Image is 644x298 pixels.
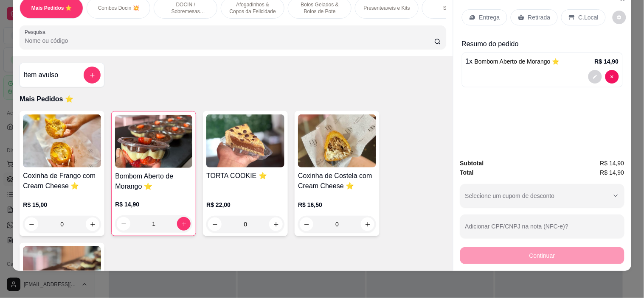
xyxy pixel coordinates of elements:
p: Retirada [528,13,551,22]
span: R$ 14,90 [600,168,624,177]
button: decrease-product-quantity [25,217,38,231]
p: Entrega [479,13,500,22]
button: Selecione um cupom de desconto [460,184,624,208]
p: R$ 14,90 [595,57,619,66]
button: decrease-product-quantity [588,70,602,84]
p: R$ 14,90 [115,200,192,209]
input: Pesquisa [25,36,434,45]
span: R$ 14,90 [600,159,624,168]
p: Mais Pedidos ⭐️ [31,5,72,11]
p: Presenteaveis e Kits [364,5,410,11]
span: Bombom Aberto de Morango ⭐️ [475,58,560,65]
p: Resumo do pedido [462,39,623,49]
button: increase-product-quantity [269,217,283,231]
p: R$ 15,00 [23,201,101,209]
strong: Total [460,169,474,176]
button: increase-product-quantity [177,217,191,231]
h4: Item avulso [23,70,58,80]
button: increase-product-quantity [86,217,99,231]
button: decrease-product-quantity [605,70,619,84]
h4: Coxinha de Costela com Cream Cheese ⭐️ [298,171,376,191]
label: Pesquisa [25,28,48,36]
p: R$ 16,50 [298,201,376,209]
p: Afogadinhos & Copos da Felicidade [228,1,277,15]
p: Salgados [443,5,464,11]
button: decrease-product-quantity [208,217,222,231]
p: Bolos Gelados & Bolos de Pote [295,1,344,15]
img: product-image [23,114,101,167]
p: C.Local [579,13,599,22]
p: 1 x [466,56,560,67]
img: product-image [298,114,376,167]
img: product-image [206,114,284,167]
p: Combos Docin 💥 [98,5,139,11]
strong: Subtotal [460,160,484,167]
p: Mais Pedidos ⭐️ [20,94,446,104]
h4: Coxinha de Frango com Cream Cheese ⭐️ [23,171,101,191]
button: add-separate-item [84,67,101,84]
h4: Bombom Aberto de Morango ⭐️ [115,171,192,192]
img: product-image [115,115,192,168]
p: R$ 22,00 [206,201,284,209]
button: decrease-product-quantity [613,11,626,24]
h4: TORTA COOKIE ⭐️ [206,171,284,181]
p: DOCIN / Sobremesas Individuais [161,1,210,15]
button: decrease-product-quantity [117,217,130,231]
input: Adicionar CPF/CNPJ na nota (NFC-e)? [465,226,619,234]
